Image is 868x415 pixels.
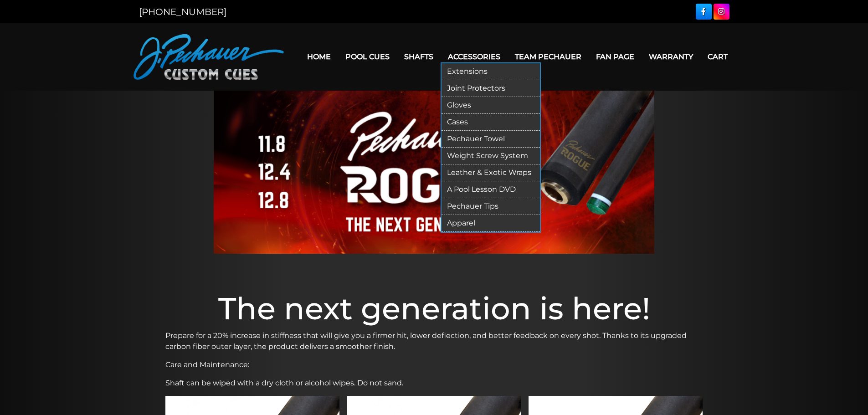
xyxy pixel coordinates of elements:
[397,45,441,68] a: Shafts
[441,45,508,68] a: Accessories
[442,148,540,164] a: Weight Screw System
[442,164,540,181] a: Leather & Exotic Wraps
[442,97,540,114] a: Gloves
[642,45,700,68] a: Warranty
[508,45,589,68] a: Team Pechauer
[700,45,735,68] a: Cart
[338,45,397,68] a: Pool Cues
[442,181,540,198] a: A Pool Lesson DVD
[165,359,703,370] p: Care and Maintenance:
[300,45,338,68] a: Home
[442,198,540,215] a: Pechauer Tips
[165,290,703,327] h1: The next generation is here!
[589,45,642,68] a: Fan Page
[442,114,540,131] a: Cases
[165,330,703,352] p: Prepare for a 20% increase in stiffness that will give you a firmer hit, lower deflection, and be...
[442,215,540,232] a: Apparel
[442,80,540,97] a: Joint Protectors
[134,34,284,80] img: Pechauer Custom Cues
[442,63,540,80] a: Extensions
[165,378,703,389] p: Shaft can be wiped with a dry cloth or alcohol wipes. Do not sand.
[442,131,540,148] a: Pechauer Towel
[139,6,226,17] a: [PHONE_NUMBER]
